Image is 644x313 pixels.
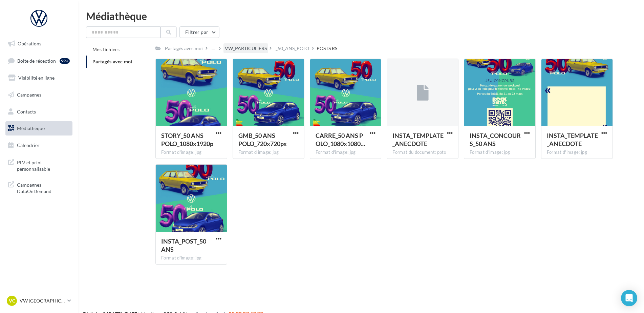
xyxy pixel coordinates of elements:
button: Filtrer par [179,26,219,38]
a: Visibilité en ligne [4,71,74,85]
span: Opérations [18,41,41,46]
span: INSTA_TEMPLATE_ANECDOTE [392,132,444,147]
span: PLV et print personnalisable [17,158,70,172]
a: VC VW [GEOGRAPHIC_DATA] [5,294,72,307]
span: Calendrier [17,142,40,148]
span: STORY_50 ANS POLO_1080x1920p [161,132,213,147]
a: Contacts [4,105,74,119]
span: Boîte de réception [17,58,56,63]
span: Campagnes DataOnDemand [17,180,70,195]
p: VW [GEOGRAPHIC_DATA] [20,297,65,304]
div: Format d'image: jpg [161,255,221,261]
div: Partagés avec moi [165,45,203,52]
div: Format du document: pptx [392,149,453,155]
div: POSTS RS [317,45,337,52]
div: Médiathèque [86,11,636,21]
div: Format d'image: jpg [161,149,221,155]
div: Format d'image: jpg [470,149,530,155]
div: VW_PARTICULIERS [225,45,267,52]
span: INSTA_CONCOURS_50 ANS [470,132,521,147]
span: Mes fichiers [92,46,120,52]
div: Format d'image: jpg [547,149,607,155]
span: GMB_50 ANS POLO_720x720px [238,132,287,147]
div: ... [210,44,216,53]
span: INSTA_POST_50 ANS [161,237,206,253]
a: Médiathèque [4,121,74,135]
div: Format d'image: jpg [238,149,299,155]
div: _50_ANS_POLO [276,45,309,52]
a: PLV et print personnalisable [4,155,74,175]
a: Boîte de réception99+ [4,54,74,68]
span: VC [9,297,15,304]
div: 99+ [60,58,70,64]
a: Opérations [4,37,74,51]
a: Campagnes [4,88,74,102]
span: Visibilité en ligne [18,75,55,81]
div: Open Intercom Messenger [621,290,637,306]
a: Campagnes DataOnDemand [4,178,74,197]
a: Calendrier [4,138,74,152]
span: CARRE_50 ANS POLO_1080x1080px [316,132,365,147]
span: Partagés avec moi [92,59,132,64]
span: Contacts [17,108,36,114]
span: Campagnes [17,92,41,98]
span: INSTA_TEMPLATE_ANECDOTE [547,132,598,147]
span: Médiathèque [17,125,45,131]
div: Format d'image: jpg [316,149,376,155]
